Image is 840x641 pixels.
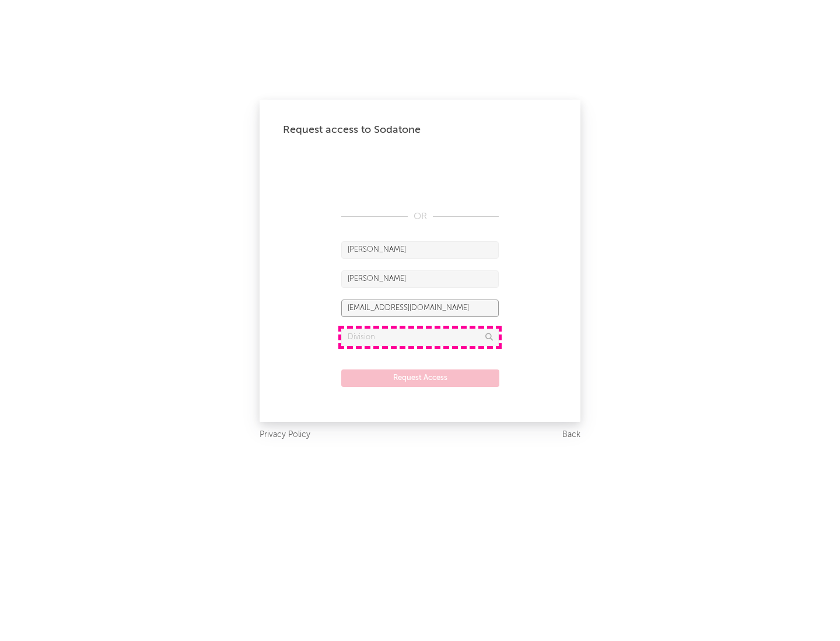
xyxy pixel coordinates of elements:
[341,300,499,317] input: Email
[283,123,557,137] div: Request access to Sodatone
[341,210,499,224] div: OR
[341,329,499,346] input: Division
[562,428,580,442] a: Back
[341,369,499,387] button: Request Access
[341,241,499,259] input: First Name
[260,428,310,442] a: Privacy Policy
[341,270,499,288] input: Last Name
